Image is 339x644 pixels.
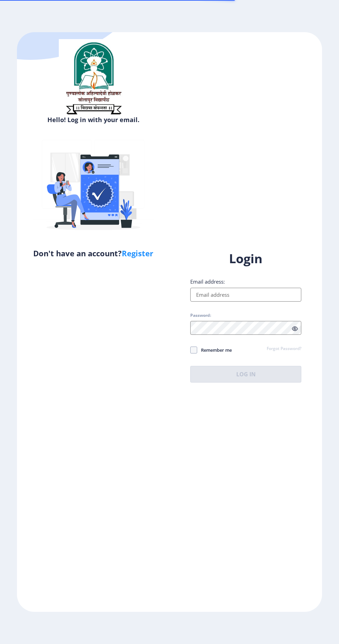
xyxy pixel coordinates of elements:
[22,116,164,124] h6: Hello! Log in with your email.
[122,248,153,258] a: Register
[190,288,301,302] input: Email address
[22,248,164,259] h5: Don't have an account?
[190,250,301,267] h1: Login
[267,346,301,352] a: Forgot Password?
[33,127,154,248] img: Verified-rafiki.svg
[190,278,225,285] label: Email address:
[190,366,301,383] button: Log In
[190,313,211,318] label: Password:
[59,39,128,117] img: sulogo.png
[197,346,232,354] span: Remember me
